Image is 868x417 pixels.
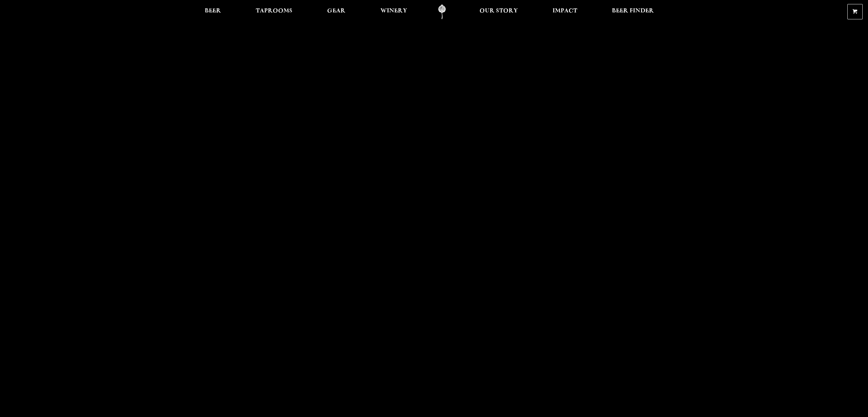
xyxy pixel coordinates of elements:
span: Our Story [480,8,518,14]
span: Gear [327,8,345,14]
a: Gear [323,4,350,19]
span: Beer Finder [612,8,654,14]
a: Odell Home [429,4,455,19]
span: Impact [553,8,577,14]
a: Winery [376,4,411,19]
a: Beer [200,4,225,19]
a: Taprooms [251,4,297,19]
a: Impact [548,4,582,19]
span: Taprooms [256,8,292,14]
span: Beer [205,8,221,14]
a: Our Story [475,4,522,19]
a: Beer Finder [608,4,658,19]
span: Winery [380,8,407,14]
